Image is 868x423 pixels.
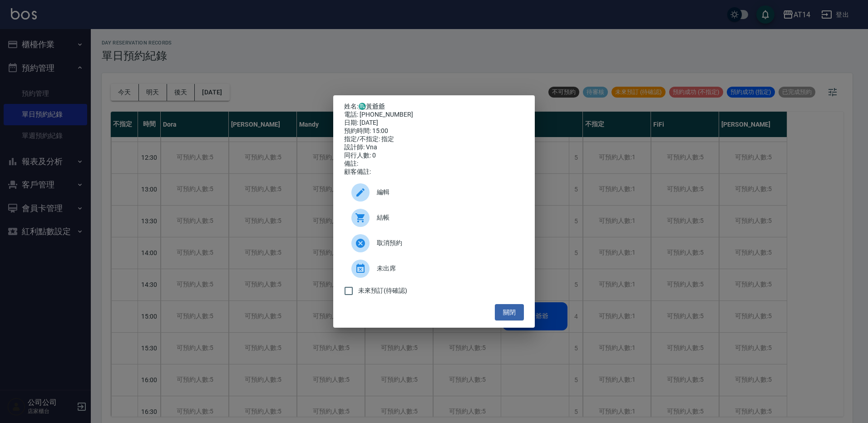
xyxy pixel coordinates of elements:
[358,286,407,295] span: 未來預訂(待確認)
[344,119,524,127] div: 日期: [DATE]
[344,205,524,231] a: 結帳
[377,238,517,248] span: 取消預約
[344,180,524,205] div: 編輯
[344,127,524,135] div: 預約時間: 15:00
[344,256,524,281] div: 未出席
[344,152,524,160] div: 同行人數: 0
[495,304,524,321] button: 關閉
[344,135,524,143] div: 指定/不指定: 指定
[344,103,524,111] p: 姓名:
[377,187,517,197] span: 編輯
[377,213,517,222] span: 結帳
[344,231,524,256] div: 取消預約
[344,111,524,119] div: 電話: [PHONE_NUMBER]
[377,264,517,273] span: 未出席
[358,103,385,110] a: ♏黃爺爺
[344,160,524,168] div: 備註:
[344,168,524,176] div: 顧客備註:
[344,143,524,152] div: 設計師: Vna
